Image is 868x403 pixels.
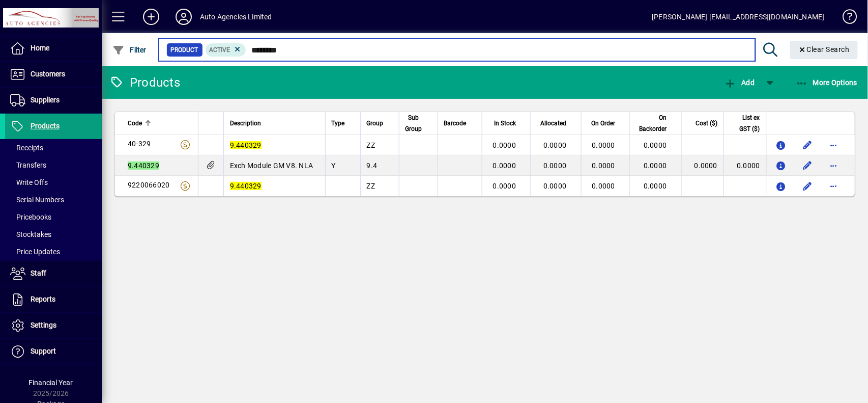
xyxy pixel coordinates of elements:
[493,141,516,149] span: 0.0000
[5,287,102,312] a: Reports
[796,78,858,87] span: More Options
[799,178,816,194] button: Edit
[31,295,55,303] span: Reports
[644,182,667,190] span: 0.0000
[488,118,525,129] div: In Stock
[10,196,64,204] span: Serial Numbers
[5,339,102,364] a: Support
[230,182,262,190] em: 9.440329
[543,141,567,149] span: 0.0000
[543,162,567,170] span: 0.0000
[5,156,102,174] a: Transfers
[5,226,102,243] a: Stocktakes
[367,162,378,170] span: 9.4
[444,118,467,129] span: Barcode
[592,141,616,149] span: 0.0000
[31,44,49,52] span: Home
[128,118,142,129] span: Code
[5,139,102,156] a: Receipts
[200,9,272,25] div: Auto Agencies Limited
[110,41,149,59] button: Filter
[543,182,567,190] span: 0.0000
[696,118,717,129] span: Cost ($)
[167,8,200,26] button: Profile
[588,118,624,129] div: On Order
[444,118,476,129] div: Barcode
[31,269,46,277] span: Staff
[367,182,375,190] span: ZZ
[541,118,567,129] span: Allocated
[367,118,393,129] div: Group
[826,137,842,153] button: More options
[128,162,159,170] em: 9.440329
[636,112,667,135] span: On Backorder
[10,178,48,186] span: Write Offs
[724,155,766,176] td: 0.0000
[332,162,336,170] span: Y
[799,157,816,174] button: Edit
[128,140,151,148] span: 40-329
[5,208,102,226] a: Pricebooks
[171,45,198,55] span: Product
[135,8,167,26] button: Add
[5,88,102,113] a: Suppliers
[112,46,147,54] span: Filter
[790,41,858,59] button: Clear
[5,174,102,191] a: Write Offs
[730,112,760,135] span: List ex GST ($)
[109,74,180,91] div: Products
[681,155,724,176] td: 0.0000
[10,230,51,238] span: Stocktakes
[537,118,575,129] div: Allocated
[494,118,516,129] span: In Stock
[5,243,102,260] a: Price Updates
[10,161,46,169] span: Transfers
[230,118,261,129] span: Description
[793,73,860,92] button: More Options
[721,73,757,92] button: Add
[5,191,102,208] a: Serial Numbers
[230,141,262,149] em: 9.440329
[644,162,667,170] span: 0.0000
[10,213,51,221] span: Pricebooks
[230,118,319,129] div: Description
[835,2,855,35] a: Knowledge Base
[206,43,246,57] mat-chip: Activation Status: Active
[367,141,375,149] span: ZZ
[592,182,616,190] span: 0.0000
[367,118,384,129] span: Group
[10,144,43,152] span: Receipts
[5,62,102,87] a: Customers
[10,248,60,256] span: Price Updates
[636,112,676,135] div: On Backorder
[644,141,667,149] span: 0.0000
[5,313,102,338] a: Settings
[799,137,816,153] button: Edit
[591,118,615,129] span: On Order
[592,162,616,170] span: 0.0000
[5,36,102,61] a: Home
[31,96,60,104] span: Suppliers
[406,112,431,135] div: Sub Group
[826,157,842,174] button: More options
[826,178,842,194] button: More options
[332,118,354,129] div: Type
[406,112,422,135] span: Sub Group
[5,261,102,286] a: Staff
[493,182,516,190] span: 0.0000
[31,122,60,130] span: Products
[31,70,65,78] span: Customers
[493,162,516,170] span: 0.0000
[724,78,755,87] span: Add
[230,162,313,170] span: Exch Module GM V8. NLA
[332,118,345,129] span: Type
[31,321,56,329] span: Settings
[798,45,850,53] span: Clear Search
[128,181,170,189] span: 9220066020
[128,118,192,129] div: Code
[31,347,56,355] span: Support
[29,379,73,387] span: Financial Year
[652,9,825,25] div: [PERSON_NAME] [EMAIL_ADDRESS][DOMAIN_NAME]
[210,46,230,53] span: Active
